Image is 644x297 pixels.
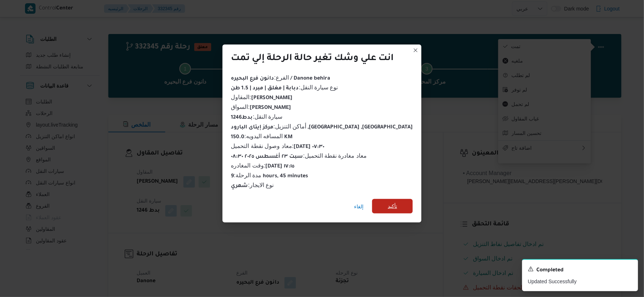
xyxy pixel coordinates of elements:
span: وقت المغادره : [231,162,295,169]
span: السواق : [231,104,291,110]
b: بدط1246 [231,115,253,121]
span: سيارة النقل : [231,114,283,120]
b: [DATE] ٠٧:٣٠ [294,144,324,150]
span: Completed [537,266,564,275]
span: المقاول : [231,94,292,100]
b: دانون فرع البحيره / Danone behira [231,76,330,82]
span: تأكيد [388,202,397,211]
b: دبابة | مغلق | مبرد | 1.5 طن [231,86,299,92]
button: Closes this modal window [411,46,420,55]
button: تأكيد [372,199,413,213]
b: [PERSON_NAME] [251,96,292,101]
div: Notification [528,266,632,275]
b: مركز إيتاى البارود ,[GEOGRAPHIC_DATA] ,[GEOGRAPHIC_DATA] [231,125,413,131]
b: [PERSON_NAME] [250,105,291,111]
b: شهري [231,183,248,189]
span: نوع سيارة النقل : [231,84,338,90]
span: أماكن التنزيل : [231,123,413,130]
span: مدة الرحلة : [231,172,308,178]
p: Updated Successfully [528,278,632,285]
b: سبت ٢٣ أغسطس ٢٠٢٥ ٠٨:٣٠ [231,154,303,160]
b: [DATE] ١٧:١٥ [265,164,294,170]
b: 150.0 KM [231,135,293,140]
b: 9 hours, 45 minutes [231,174,308,179]
span: الفرع : [231,75,330,81]
button: إلغاء [351,199,366,214]
span: معاد وصول نقطة التحميل : [231,143,325,149]
div: انت علي وشك تغير حالة الرحلة إلي تمت [231,53,394,65]
span: نوع الايجار : [231,182,274,188]
span: معاد مغادرة نقطة التحميل : [231,153,367,159]
span: إلغاء [354,202,363,211]
span: المسافه اليدويه : [231,133,293,139]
